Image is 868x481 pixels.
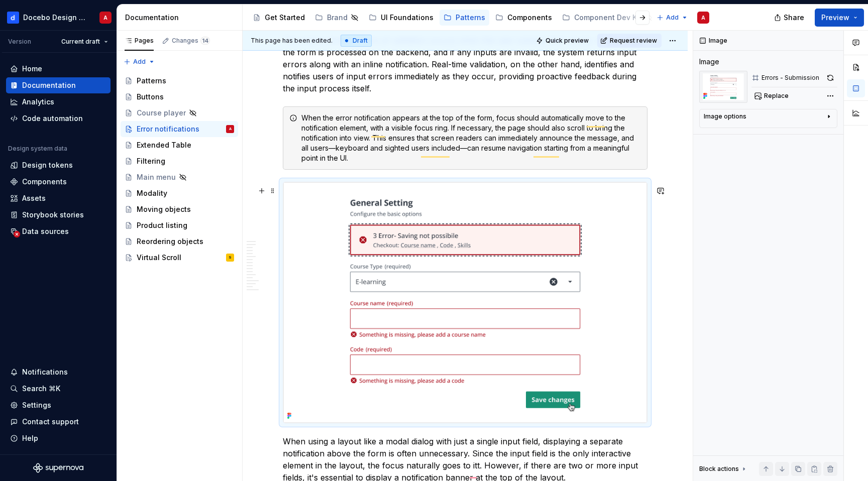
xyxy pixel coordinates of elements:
button: Request review [597,34,662,48]
a: UI Foundations [365,10,438,26]
a: Analytics [6,94,111,110]
div: Patterns [456,13,485,23]
a: Home [6,61,111,77]
button: Add [121,55,158,69]
div: A [229,124,232,134]
div: Changes [172,37,210,45]
div: Image options [704,112,746,121]
span: Request review [610,37,657,45]
svg: Supernova Logo [33,463,83,473]
div: Virtual Scroll [137,253,181,263]
a: Design tokens [6,157,111,173]
button: Replace [751,89,793,103]
div: Code automation [22,113,83,124]
span: Preview [821,13,849,23]
div: Page tree [121,73,238,266]
div: Components [507,13,552,23]
div: Errors - Submission [762,74,819,82]
div: A [701,14,705,22]
div: S [229,253,232,263]
button: Current draft [57,35,113,49]
a: Virtual ScrollS [121,250,238,266]
div: Notifications [22,367,68,377]
div: Documentation [22,80,76,90]
span: Share [784,13,804,23]
button: Docebo Design SystemA [2,7,115,28]
a: Patterns [440,10,489,26]
span: This page has been edited. [251,37,333,45]
span: Add [666,14,679,22]
div: Assets [22,193,46,203]
p: The most prevalent form of validation occurs when the user submits their inputs. At this stage, t... [283,34,647,94]
button: Share [769,9,811,27]
div: Buttons [137,92,164,102]
a: Code automation [6,110,111,127]
a: Documentation [6,77,111,93]
a: Components [491,10,556,26]
div: When the error notification appears at the top of the form, focus should automatically move to th... [301,113,641,163]
a: Assets [6,190,111,206]
a: Error notificationsA [121,121,238,137]
div: Component Dev Kit [574,13,641,23]
div: Block actions [699,462,748,476]
img: e62b813d-2a6c-478d-aa99-9f5025c91ea7.png [283,182,647,422]
div: Components [22,177,67,187]
a: Patterns [121,73,238,89]
a: Modality [121,185,238,201]
div: UI Foundations [381,13,433,23]
a: Extended Table [121,137,238,153]
a: Course player [121,105,238,121]
div: Patterns [137,76,166,86]
div: Home [22,64,42,74]
div: Search ⌘K [22,384,60,394]
button: Quick preview [533,34,593,48]
div: Version [8,38,31,46]
a: Reordering objects [121,233,238,250]
a: Main menu [121,169,238,185]
a: Product listing [121,217,238,233]
div: Reordering objects [137,236,203,247]
div: Modality [137,188,167,198]
span: Quick preview [546,37,589,45]
div: Design system data [8,145,67,153]
button: Help [6,430,111,446]
div: Docebo Design System [23,13,87,23]
span: Current draft [61,38,100,46]
div: Documentation [125,13,238,23]
a: Brand [311,10,363,26]
div: Moving objects [137,204,191,214]
div: Pages [125,37,154,45]
div: Design tokens [22,160,73,170]
button: Search ⌘K [6,381,111,397]
span: 14 [200,37,210,45]
a: Storybook stories [6,207,111,223]
div: Storybook stories [22,210,84,220]
div: Block actions [699,465,739,473]
div: Main menu [137,172,176,182]
button: Notifications [6,364,111,380]
div: Settings [22,400,51,410]
div: Brand [327,13,348,23]
div: Page tree [249,8,652,28]
img: e62b813d-2a6c-478d-aa99-9f5025c91ea7.png [699,71,747,103]
button: Contact support [6,414,111,430]
a: Settings [6,397,111,413]
div: Get Started [265,13,305,23]
button: Preview [815,9,864,27]
a: Data sources [6,223,111,239]
button: Add [654,11,691,25]
a: Get Started [249,10,309,26]
div: A [103,14,107,22]
a: Buttons [121,89,238,105]
div: Draft [341,35,372,47]
div: Error notifications [137,124,199,134]
div: Analytics [22,97,54,107]
a: Components [6,174,111,190]
img: 61bee0c3-d5fb-461c-8253-2d4ca6d6a773.png [7,12,19,24]
button: Image options [704,112,833,125]
div: Course player [137,108,186,118]
span: Add [133,58,146,66]
div: Extended Table [137,140,191,150]
div: Contact support [22,417,79,427]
